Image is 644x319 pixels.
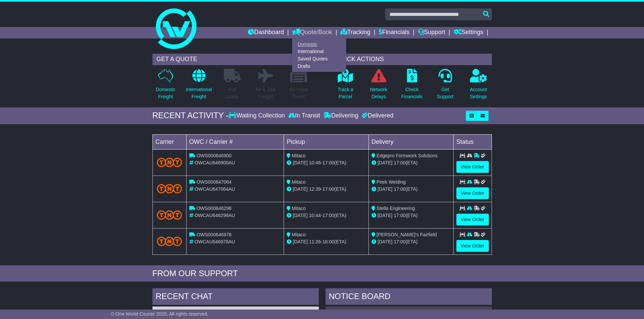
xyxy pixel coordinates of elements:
div: RECENT ACTIVITY - [152,111,229,121]
a: DomesticFreight [155,69,175,104]
a: Drafts [292,62,346,70]
div: RECENT CHAT [152,288,319,307]
a: InternationalFreight [186,69,212,104]
a: View Order [456,187,489,199]
a: AccountSettings [470,69,487,104]
a: Track aParcel [337,69,354,104]
span: [DATE] [293,213,308,218]
a: View Order [456,240,489,252]
span: [DATE] [378,186,392,192]
span: OWS000646978 [196,232,232,237]
p: Domestic Freight [156,86,175,100]
img: TNT_Domestic.png [157,184,182,193]
span: Mitaco [292,232,306,237]
a: Tracking [340,27,370,38]
div: QUICK ACTIONS [332,54,492,65]
img: TNT_Domestic.png [157,210,182,219]
td: Status [453,134,492,149]
img: TNT_Domestic.png [157,158,182,167]
div: In Transit [287,112,322,119]
a: NetworkDelays [369,69,387,104]
div: Delivered [360,112,393,119]
div: (ETA) [372,238,451,245]
div: Waiting Collection [229,112,286,119]
span: 16:00 [323,239,334,244]
p: Full Loads [224,86,241,100]
div: NOTICE BOARD [326,288,492,307]
span: Mitaco [292,179,306,185]
span: OWS000646298 [196,206,232,211]
span: Stella Engineering [377,206,415,211]
p: Track a Parcel [338,86,353,100]
div: FROM OUR SUPPORT [152,269,492,278]
span: [DATE] [293,239,308,244]
td: Pickup [284,134,369,149]
div: (ETA) [372,212,451,219]
p: Air / Sea Depot [290,86,308,100]
a: Dashboard [248,27,284,38]
div: Delivering [322,112,360,119]
a: Saved Quotes [292,55,346,63]
a: International [292,48,346,55]
span: OWS000646900 [196,153,232,158]
td: Carrier [152,134,186,149]
span: Mitaco [292,206,306,211]
span: OWCAU646900AU [194,160,235,165]
span: [DATE] [378,213,392,218]
img: TNT_Domestic.png [157,237,182,246]
p: Air & Sea Freight [256,86,276,100]
span: [DATE] [293,160,308,165]
span: OWS000647064 [196,179,232,185]
div: (ETA) [372,159,451,166]
span: 17:00 [394,239,406,244]
div: - (ETA) [287,159,366,166]
a: GetSupport [436,69,454,104]
span: 17:00 [394,213,406,218]
td: Delivery [368,134,453,149]
span: © One World Courier 2025. All rights reserved. [111,311,209,317]
p: Account Settings [470,86,487,100]
span: OWCAU646978AU [194,239,235,244]
div: - (ETA) [287,212,366,219]
span: 17:00 [323,213,334,218]
div: - (ETA) [287,238,366,245]
span: 10:46 [309,160,321,165]
span: 17:00 [394,186,406,192]
span: [PERSON_NAME]'s Fairfield [377,232,437,237]
p: Check Financials [401,86,423,100]
a: Settings [454,27,483,38]
p: International Freight [186,86,212,100]
a: Support [418,27,445,38]
a: View Order [456,214,489,225]
span: [DATE] [293,186,308,192]
div: - (ETA) [287,186,366,193]
td: OWC / Carrier # [186,134,284,149]
a: Quote/Book [292,27,332,38]
a: View Order [456,161,489,173]
span: 11:26 [309,239,321,244]
span: [DATE] [378,239,392,244]
span: Edgepro Formwork Solutions [377,153,438,158]
span: 17:00 [323,186,334,192]
div: Quote/Book [292,38,346,72]
div: (ETA) [372,186,451,193]
a: CheckFinancials [401,69,423,104]
a: Domestic [292,41,346,48]
span: Peek Welding [377,179,406,185]
span: 12:39 [309,186,321,192]
p: Get Support [437,86,453,100]
span: OWCAU647064AU [194,186,235,192]
span: [DATE] [378,160,392,165]
p: Network Delays [370,86,387,100]
span: 10:44 [309,213,321,218]
span: OWCAU646298AU [194,213,235,218]
span: Mitaco [292,153,306,158]
span: 17:00 [323,160,334,165]
div: GET A QUOTE [152,54,312,65]
span: 17:00 [394,160,406,165]
a: Financials [379,27,409,38]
